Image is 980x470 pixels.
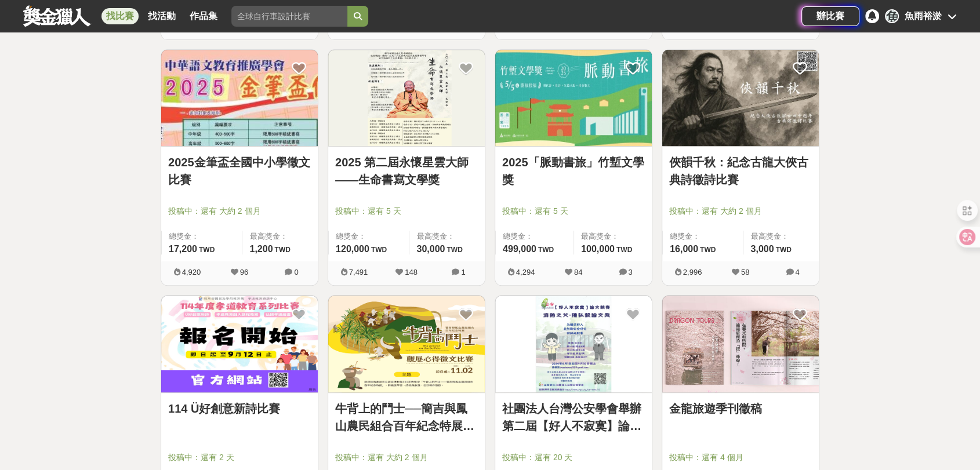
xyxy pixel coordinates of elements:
[249,231,311,242] span: 最高獎金：
[240,268,248,276] span: 96
[495,50,652,147] a: Cover Image
[628,268,632,276] span: 3
[294,268,298,276] span: 0
[516,268,535,276] span: 4,294
[168,205,311,217] span: 投稿中：還有 大約 2 個月
[249,244,273,254] span: 1,200
[669,205,812,217] span: 投稿中：還有 大約 2 個月
[662,50,819,147] a: Cover Image
[662,50,819,147] img: Cover Image
[581,244,615,254] span: 100,000
[161,50,318,147] img: Cover Image
[502,400,645,435] a: 社團法人台灣公安學會舉辦第二屆【好人不寂寞】論文競賽
[669,400,812,417] a: 金龍旅遊季刊徵稿
[447,246,462,254] span: TWD
[416,231,478,242] span: 最高獎金：
[336,244,369,254] span: 120,000
[185,8,222,24] a: 作品集
[328,50,485,147] a: Cover Image
[795,268,799,276] span: 4
[168,154,311,188] a: 2025金筆盃全國中小學徵文比賽
[502,205,645,217] span: 投稿中：還有 5 天
[168,451,311,464] span: 投稿中：還有 2 天
[495,296,652,392] img: Cover Image
[335,205,478,217] span: 投稿中：還有 5 天
[328,296,485,392] img: Cover Image
[503,244,536,254] span: 499,000
[776,246,792,254] span: TWD
[168,400,311,417] a: 114 Ü好創意新詩比賽
[495,50,652,147] img: Cover Image
[405,268,418,276] span: 148
[335,154,478,188] a: 2025 第二屆永懷星雲大師——生命書寫文學獎
[616,246,632,254] span: TWD
[335,400,478,435] a: 牛背上的鬥士──簡吉與鳳山農民組合百年紀念特展觀展心得 徵文比賽
[750,244,774,254] span: 3,000
[231,6,347,27] input: 全球自行車設計比賽
[275,246,291,254] span: TWD
[502,451,645,464] span: 投稿中：還有 20 天
[741,268,749,276] span: 58
[669,451,812,464] span: 投稿中：還有 4 個月
[538,246,554,254] span: TWD
[169,244,197,254] span: 17,200
[328,296,485,393] a: Cover Image
[199,246,215,254] span: TWD
[161,296,318,392] img: Cover Image
[371,246,387,254] span: TWD
[143,8,180,24] a: 找活動
[670,231,736,242] span: 總獎金：
[574,268,582,276] span: 84
[662,296,819,392] img: Cover Image
[683,268,702,276] span: 2,996
[349,268,368,276] span: 7,491
[503,231,567,242] span: 總獎金：
[905,9,942,23] div: 魚雨裕淤
[801,6,859,26] a: 辦比賽
[161,50,318,147] a: Cover Image
[161,296,318,393] a: Cover Image
[328,50,485,147] img: Cover Image
[461,268,465,276] span: 1
[182,268,201,276] span: 4,920
[581,231,645,242] span: 最高獎金：
[101,8,139,24] a: 找比賽
[662,296,819,393] a: Cover Image
[495,296,652,393] a: Cover Image
[670,244,698,254] span: 16,000
[750,231,812,242] span: 最高獎金：
[669,154,812,188] a: 俠韻千秋：紀念古龍大俠古典詩徵詩比賽
[416,244,445,254] span: 30,000
[502,154,645,188] a: 2025「脈動書旅」竹塹文學獎
[335,451,478,464] span: 投稿中：還有 大約 2 個月
[169,231,235,242] span: 總獎金：
[885,9,899,23] div: 魚
[700,246,716,254] span: TWD
[336,231,402,242] span: 總獎金：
